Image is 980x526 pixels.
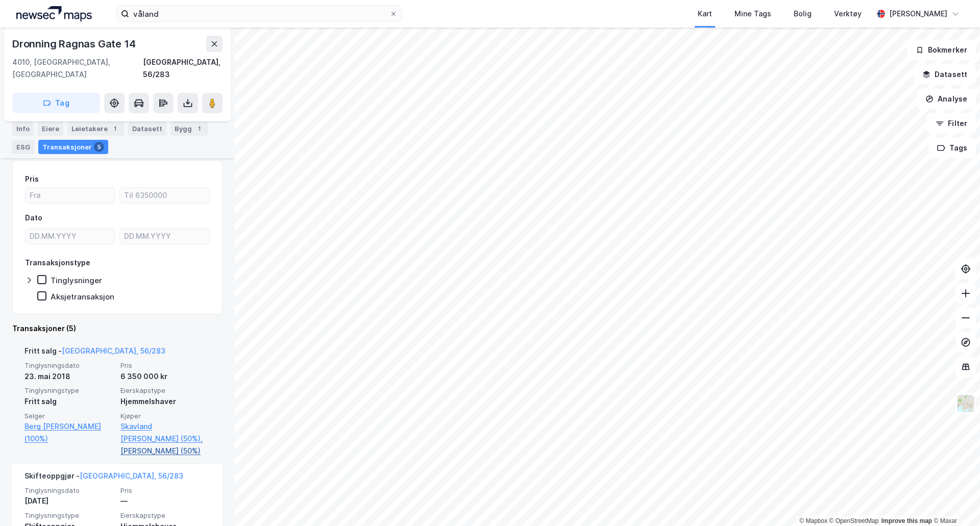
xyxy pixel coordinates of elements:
[38,140,108,154] div: Transaksjoner
[698,8,712,20] div: Kart
[24,420,114,445] a: Berg [PERSON_NAME] (100%)
[799,517,827,524] a: Mapbox
[24,345,165,361] div: Fritt salg -
[120,420,210,445] a: Skavland [PERSON_NAME] (50%),
[120,361,210,370] span: Pris
[12,322,223,335] div: Transaksjoner (5)
[927,113,976,134] button: Filter
[24,470,183,486] div: Skifteoppgjør -
[80,471,183,480] a: [GEOGRAPHIC_DATA], 56/283
[120,188,209,203] input: Til 6350000
[889,8,947,20] div: [PERSON_NAME]
[120,229,209,244] input: DD.MM.YYYY
[24,386,114,395] span: Tinglysningstype
[51,275,102,285] div: Tinglysninger
[914,64,976,85] button: Datasett
[25,257,90,269] div: Transaksjonstype
[12,56,143,81] div: 4010, [GEOGRAPHIC_DATA], [GEOGRAPHIC_DATA]
[120,445,210,457] a: [PERSON_NAME] (50%)
[120,370,210,383] div: 6 350 000 kr
[26,188,115,203] input: Fra
[143,56,223,81] div: [GEOGRAPHIC_DATA], 56/283
[194,123,204,134] div: 1
[734,8,771,20] div: Mine Tags
[120,412,210,420] span: Kjøper
[794,8,812,20] div: Bolig
[120,511,210,520] span: Eierskapstype
[24,511,114,520] span: Tinglysningstype
[62,346,165,355] a: [GEOGRAPHIC_DATA], 56/283
[120,495,210,507] div: —
[829,517,879,524] a: OpenStreetMap
[907,40,976,60] button: Bokmerker
[12,36,137,52] div: Dronning Ragnas Gate 14
[25,173,39,185] div: Pris
[170,121,208,136] div: Bygg
[26,229,115,244] input: DD.MM.YYYY
[24,370,114,383] div: 23. mai 2018
[929,477,980,526] iframe: Chat Widget
[120,395,210,408] div: Hjemmelshaver
[38,121,63,136] div: Eiere
[881,517,932,524] a: Improve this map
[120,386,210,395] span: Eierskapstype
[929,477,980,526] div: Kontrollprogram for chat
[25,212,42,224] div: Dato
[956,394,975,413] img: Z
[24,486,114,495] span: Tinglysningsdato
[67,121,124,136] div: Leietakere
[16,6,92,21] img: logo.a4113a55bc3d86da70a041830d287a7e.svg
[24,395,114,408] div: Fritt salg
[129,6,389,21] input: Søk på adresse, matrikkel, gårdeiere, leietakere eller personer
[917,89,976,109] button: Analyse
[94,142,104,152] div: 5
[24,361,114,370] span: Tinglysningsdato
[928,138,976,158] button: Tags
[24,412,114,420] span: Selger
[24,495,114,507] div: [DATE]
[12,121,34,136] div: Info
[110,123,120,134] div: 1
[120,486,210,495] span: Pris
[51,292,114,302] div: Aksjetransaksjon
[12,93,100,113] button: Tag
[128,121,166,136] div: Datasett
[12,140,34,154] div: ESG
[834,8,862,20] div: Verktøy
